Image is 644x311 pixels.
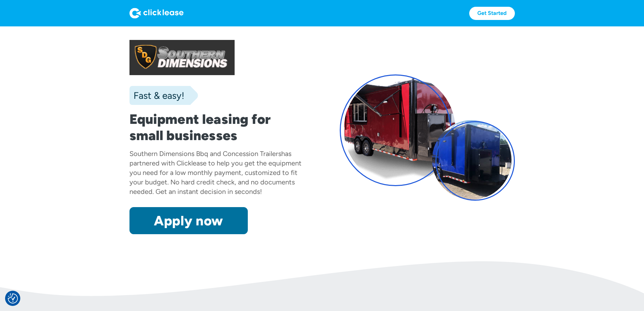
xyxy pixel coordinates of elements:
img: Revisit consent button [8,293,18,304]
h1: Equipment leasing for small businesses [129,111,305,143]
div: Southern Dimensions Bbq and Concession Trailers [129,150,281,158]
button: Consent Preferences [8,293,18,304]
a: Get Started [469,7,515,20]
img: Logo [129,8,184,19]
div: Fast & easy! [129,89,184,102]
a: Apply now [129,207,248,234]
div: has partnered with Clicklease to help you get the equipment you need for a low monthly payment, c... [129,150,302,196]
